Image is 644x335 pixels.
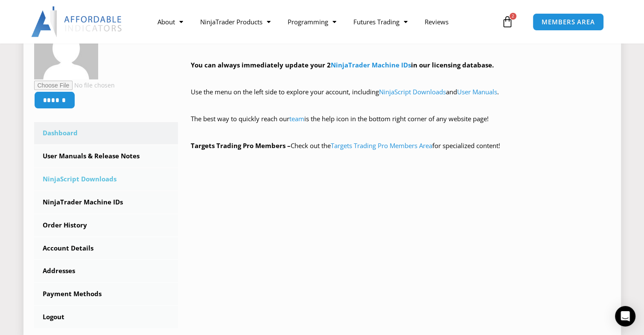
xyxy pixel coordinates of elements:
[542,19,595,25] span: MEMBERS AREA
[34,191,178,213] a: NinjaTrader Machine IDs
[191,140,610,152] p: Check out the for specialized content!
[345,12,416,32] a: Futures Trading
[489,9,526,34] a: 2
[34,145,178,167] a: User Manuals & Release Notes
[34,122,178,328] nav: Account pages
[34,237,178,259] a: Account Details
[510,13,516,20] span: 2
[457,87,497,96] a: User Manuals
[191,19,610,152] div: Hey ! Welcome to the Members Area. Thank you for being a valuable customer!
[191,86,610,110] p: Use the menu on the left side to explore your account, including and .
[34,214,178,236] a: Order History
[533,13,604,31] a: MEMBERS AREA
[34,260,178,282] a: Addresses
[34,15,98,79] img: 533609fb8e140734bf984d38e60c73e0ce4b80274586a2fc6c4ee27f7aca0022
[279,12,345,32] a: Programming
[31,6,123,37] img: LogoAI | Affordable Indicators – NinjaTrader
[191,61,494,69] strong: You can always immediately update your 2 in our licensing database.
[615,306,635,326] div: Open Intercom Messenger
[34,168,178,190] a: NinjaScript Downloads
[34,306,178,328] a: Logout
[191,113,610,137] p: The best way to quickly reach our is the help icon in the bottom right corner of any website page!
[192,12,279,32] a: NinjaTrader Products
[289,114,304,123] a: team
[331,61,411,69] a: NinjaTrader Machine IDs
[331,141,432,150] a: Targets Trading Pro Members Area
[191,141,291,150] strong: Targets Trading Pro Members –
[416,12,457,32] a: Reviews
[34,283,178,305] a: Payment Methods
[149,12,499,32] nav: Menu
[149,12,192,32] a: About
[379,87,446,96] a: NinjaScript Downloads
[34,122,178,144] a: Dashboard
